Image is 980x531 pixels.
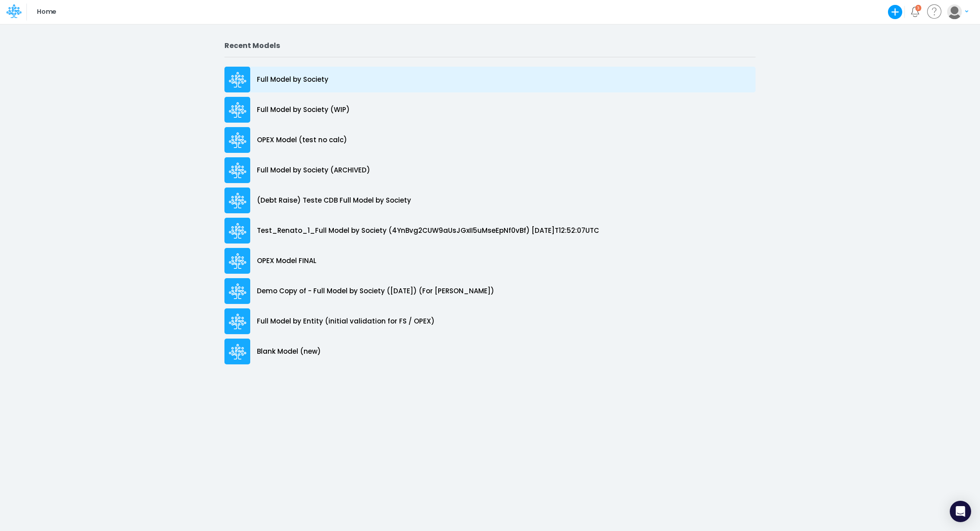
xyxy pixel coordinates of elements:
[224,336,756,367] a: Blank Model (new)
[950,501,971,522] div: Open Intercom Messenger
[910,7,920,17] a: Notifications
[257,256,316,266] p: OPEX Model FINAL
[257,135,347,145] p: OPEX Model (test no calc)
[224,306,756,336] a: Full Model by Entity (initial validation for FS / OPEX)
[257,196,411,206] p: (Debt Raise) Teste CDB Full Model by Society
[257,286,494,296] p: Demo Copy of - Full Model by Society ([DATE]) (For [PERSON_NAME])
[257,165,370,176] p: Full Model by Society (ARCHIVED)
[224,246,756,276] a: OPEX Model FINAL
[257,75,328,85] p: Full Model by Society
[257,347,321,357] p: Blank Model (new)
[224,125,756,155] a: OPEX Model (test no calc)
[224,41,756,50] h2: Recent Models
[224,64,756,95] a: Full Model by Society
[37,7,56,17] p: Home
[257,105,350,115] p: Full Model by Society (WIP)
[257,226,599,236] p: Test_Renato_1_Full Model by Society (4YnBvg2CUW9aUsJGxII5uMseEpNf0vBf) [DATE]T12:52:07UTC
[257,316,435,327] p: Full Model by Entity (initial validation for FS / OPEX)
[224,95,756,125] a: Full Model by Society (WIP)
[917,6,920,10] div: 3 unread items
[224,155,756,185] a: Full Model by Society (ARCHIVED)
[224,185,756,216] a: (Debt Raise) Teste CDB Full Model by Society
[224,216,756,246] a: Test_Renato_1_Full Model by Society (4YnBvg2CUW9aUsJGxII5uMseEpNf0vBf) [DATE]T12:52:07UTC
[224,276,756,306] a: Demo Copy of - Full Model by Society ([DATE]) (For [PERSON_NAME])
